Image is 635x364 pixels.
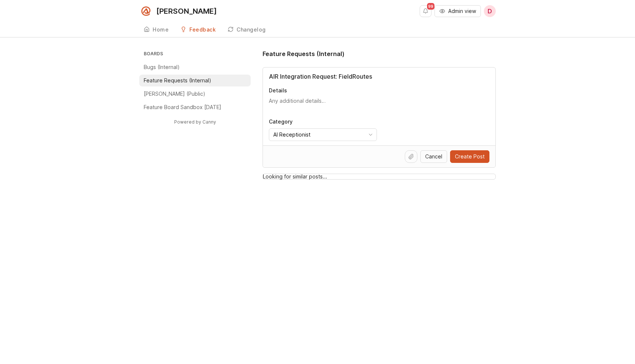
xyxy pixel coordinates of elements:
span: D [488,7,492,16]
img: Smith.ai logo [139,4,153,18]
div: Looking for similar posts... [263,174,495,179]
div: Feedback [189,27,216,32]
span: Cancel [425,153,442,160]
p: Bugs (Internal) [144,63,180,71]
p: Feature Board Sandbox [DATE] [144,104,221,111]
svg: toggle icon [365,132,377,138]
p: Feature Requests (Internal) [144,77,211,84]
div: toggle menu [269,128,377,141]
p: Category [269,118,377,125]
button: Cancel [420,150,447,163]
input: Title [269,72,489,81]
a: Powered by Canny [173,118,217,126]
p: Details [269,87,489,94]
button: Admin view [434,5,481,17]
a: [PERSON_NAME] (Public) [139,88,251,100]
p: [PERSON_NAME] (Public) [144,90,205,98]
button: D [484,5,496,17]
div: Changelog [237,27,266,32]
a: Changelog [223,22,270,37]
a: Feedback [176,22,220,37]
a: Home [139,22,173,37]
span: Create Post [455,153,485,160]
div: Home [153,27,169,32]
a: Feature Requests (Internal) [139,75,251,86]
h1: Feature Requests (Internal) [263,49,345,58]
span: 99 [427,3,434,10]
button: Create Post [450,150,489,163]
button: Notifications [420,5,432,17]
span: Admin view [448,7,476,15]
a: Feature Board Sandbox [DATE] [139,101,251,113]
h3: Boards [142,49,251,60]
a: Bugs (Internal) [139,61,251,73]
input: AI Receptionist [273,131,364,139]
div: [PERSON_NAME] [156,7,217,15]
textarea: Details [269,97,489,112]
